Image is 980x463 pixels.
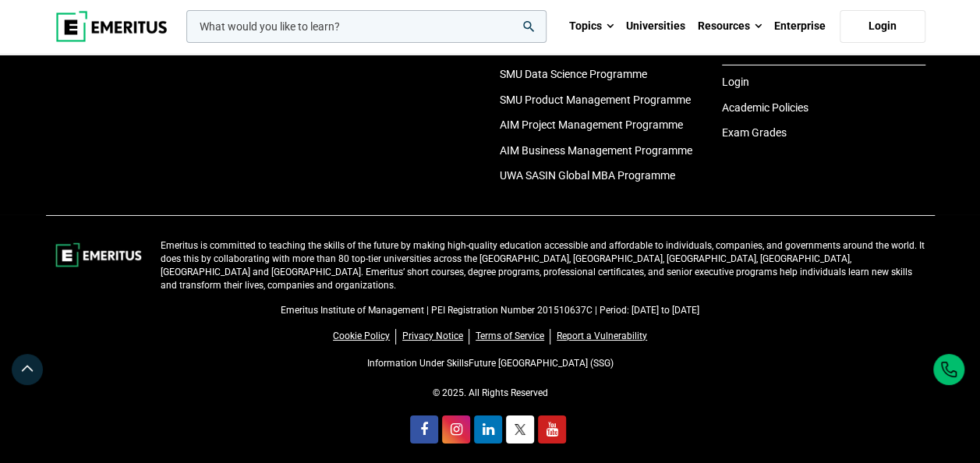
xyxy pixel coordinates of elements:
p: Emeritus Institute of Management | PEI Registration Number 201510637C | Period: [DATE] to [DATE] [55,304,925,317]
a: facebook [410,415,438,444]
a: Report a Vulnerability [557,329,647,344]
a: Privacy Notice [402,329,469,344]
a: Terms of Service [476,329,550,344]
a: UWA SASIN Global MBA Programme [500,169,675,182]
a: AIM Project Management Programme [500,118,683,131]
a: youtube [538,415,566,444]
input: woocommerce-product-search-field-0 [186,10,547,43]
p: © 2025. All Rights Reserved [55,387,925,400]
a: NUS Public Policy Programme [500,43,644,55]
a: linkedin [474,415,502,444]
a: SMU Data Science Programme [500,68,647,80]
a: Exam Grades [722,126,787,139]
a: Information Under SkillsFuture [GEOGRAPHIC_DATA] (SSG) [366,358,613,369]
a: Academic Policies [722,101,808,114]
a: SMU Product Management Programme [500,94,691,106]
img: twitter [515,424,525,435]
a: Login [722,76,749,88]
a: instagram [442,415,470,444]
a: Cookie Policy [333,329,396,344]
img: footer-logo [55,239,142,270]
p: Emeritus is committed to teaching the skills of the future by making high-quality education acces... [161,239,925,292]
a: twitter [506,415,534,444]
a: Login [840,10,925,43]
a: AIM Business Management Programme [500,144,692,157]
